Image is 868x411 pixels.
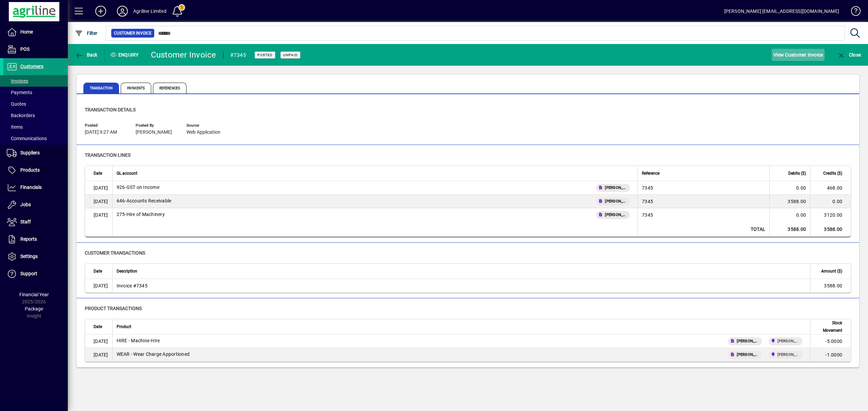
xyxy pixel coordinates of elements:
span: View Customer Invoice [773,49,823,60]
a: Suppliers [3,145,68,161]
span: Financials [20,185,42,190]
span: Customers [20,64,43,69]
td: Invoice #7345 [112,279,810,293]
span: Settings [20,254,38,259]
td: [DATE] [85,348,112,362]
button: View Customer Invoice [772,49,825,61]
span: Back [75,52,98,58]
span: [PERSON_NAME] [605,212,627,218]
span: Transaction [83,83,119,93]
td: 3588.00 [769,222,810,237]
span: Filter [75,30,98,36]
a: Items [3,121,68,133]
td: 7345 [637,195,769,208]
td: [DATE] [85,181,112,195]
a: Products [3,162,68,179]
td: 0.00 [769,181,810,195]
a: Support [3,265,68,282]
span: Accounts Receivable [117,197,172,204]
span: GST on Income [117,184,159,191]
span: Customer Invoice [114,30,152,37]
td: [DATE] [85,195,112,208]
span: Jobs [20,202,31,207]
span: Stock Movement [814,319,842,334]
a: Backorders [3,110,68,121]
span: [PERSON_NAME] [605,185,627,191]
span: customer transactions [85,250,145,256]
button: Back [73,49,99,61]
span: Support [20,271,37,276]
span: Posted [257,53,273,57]
a: Jobs [3,196,68,213]
span: Web Application [186,130,220,135]
span: Product transactions [85,306,142,311]
span: Payments [121,83,151,93]
span: Products [20,167,40,173]
div: Agriline Limited [133,6,166,17]
span: Source [186,123,227,128]
a: Financials [3,179,68,196]
span: Package [25,306,43,311]
button: Filter [73,27,99,39]
td: 468.00 [810,181,851,195]
span: Hire of Machinery [117,211,165,218]
td: [DATE] [85,208,112,222]
span: [PERSON_NAME] [777,351,800,358]
span: Date [94,170,102,177]
a: Payments [3,87,68,98]
div: WEAR - Wear Charge Apportioned [117,351,190,359]
span: Home [20,29,33,35]
div: [PERSON_NAME] [EMAIL_ADDRESS][DOMAIN_NAME] [724,6,839,17]
span: Close [837,52,861,58]
app-page-header-button: Close enquiry [830,49,868,61]
span: [PERSON_NAME] [605,198,627,205]
div: Customer Invoice [151,49,216,60]
td: 7345 [637,181,769,195]
span: Posted by [136,123,176,128]
a: Knowledge Base [846,1,860,23]
button: Add [90,5,112,17]
td: 3588.00 [810,222,851,237]
a: Communications [3,133,68,144]
span: Description [117,267,137,275]
button: Close [835,49,863,61]
td: 3588.00 [810,279,851,293]
span: Gore [769,351,803,359]
span: [PERSON_NAME] [737,351,759,358]
span: References [153,83,186,93]
a: Invoices [3,75,68,87]
td: 7345 [637,208,769,222]
span: [PERSON_NAME] [777,338,800,345]
a: Reports [3,231,68,248]
a: Settings [3,248,68,265]
app-page-header-button: Back [68,49,105,61]
span: POS [20,46,29,52]
span: Suppliers [20,150,40,155]
span: Unpaid [283,53,298,57]
span: Reports [20,236,37,242]
button: Profile [112,5,133,17]
span: Amount ($) [821,267,842,275]
span: Invoices [7,78,28,84]
span: Gore [769,337,803,345]
td: 0.00 [810,195,851,208]
span: Communications [7,136,47,141]
td: [DATE] [85,279,112,293]
span: Posted [85,123,125,128]
span: GL account [117,170,137,177]
span: Transaction details [85,107,136,112]
a: POS [3,41,68,58]
a: Home [3,24,68,41]
a: Staff [3,214,68,231]
span: Staff [20,219,31,224]
a: Quotes [3,98,68,110]
span: Date [94,267,102,275]
span: Payments [7,90,32,95]
span: [PERSON_NAME] [737,338,759,345]
span: [PERSON_NAME] [136,130,172,135]
span: Items [7,124,23,130]
div: #7345 [230,50,246,61]
span: Quotes [7,101,26,107]
td: -5.0000 [810,334,851,348]
td: 3588.00 [769,195,810,208]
